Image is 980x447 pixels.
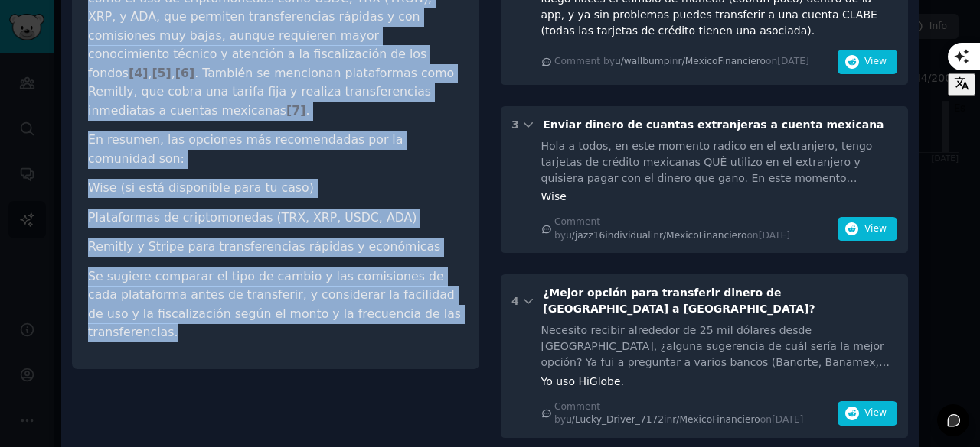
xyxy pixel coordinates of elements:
span: [ 4 ] [129,66,148,80]
span: Enviar dinero de cuantas extranjeras a cuenta mexicana [543,118,884,131]
span: u/Lucky_Driver_7172 [566,414,664,425]
div: Comment by in on [DATE] [554,55,809,69]
p: Se sugiere comparar el tipo de cambio y las comisiones de cada plataforma antes de transferir, y ... [88,267,463,342]
button: View [838,50,897,74]
div: Wise [541,189,898,205]
button: View [838,401,897,426]
a: View [838,410,897,423]
div: Necesito recibir alrededor de 25 mil dólares desde [GEOGRAPHIC_DATA], ¿alguna sugerencia de cuál ... [541,322,898,371]
span: [ 6 ] [175,66,194,80]
div: 4 [511,293,519,309]
p: En resumen, las opciones más recomendadas por la comunidad son: [88,131,463,168]
span: View [864,222,887,236]
a: View [838,225,897,238]
li: Remitly y Stripe para transferencias rápidas y económicas [88,238,463,257]
a: View [838,59,897,71]
li: Plataformas de criptomonedas (TRX, XRP, USDC, ADA) [88,209,463,228]
span: u/jazz16individual [566,230,651,241]
span: View [864,55,887,69]
span: [ 7 ] [286,103,305,118]
div: Yo uso HiGlobe. [541,374,898,390]
span: u/wallbump [615,56,669,66]
div: Comment by in on [DATE] [554,215,838,242]
span: [ 5 ] [152,66,171,80]
span: r/MexicoFinanciero [672,414,759,425]
span: r/MexicoFinanciero [659,230,746,241]
span: r/MexicoFinanciero [678,56,766,66]
span: ¿Mejor opción para transferir dinero de [GEOGRAPHIC_DATA] a [GEOGRAPHIC_DATA]? [543,287,815,315]
button: View [838,217,897,241]
span: View [864,407,887,420]
div: Comment by in on [DATE] [554,400,838,427]
li: Wise (si está disponible para tu caso) [88,179,463,198]
div: Hola a todos, en este momento radico en el extranjero, tengo tarjetas de crédito mexicanas QUÈ ut... [541,138,898,186]
div: 3 [511,117,519,133]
